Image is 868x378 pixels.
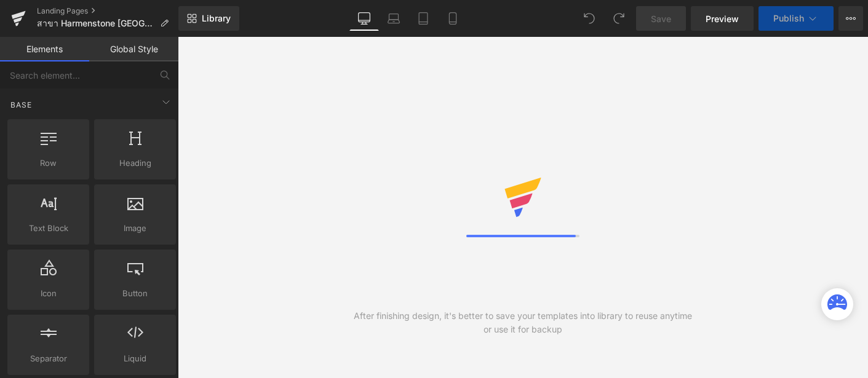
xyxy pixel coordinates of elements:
[202,13,231,24] span: Library
[379,6,408,31] a: Laptop
[9,99,33,111] span: Base
[89,37,178,61] a: Global Style
[11,222,86,235] span: Text Block
[438,6,468,31] a: Mobile
[408,6,438,31] a: Tablet
[11,352,86,365] span: Separator
[98,157,172,170] span: Heading
[37,18,155,28] span: สาขา Harmenstone [GEOGRAPHIC_DATA]
[577,6,602,31] button: Undo
[691,6,754,31] a: Preview
[11,287,86,300] span: Icon
[351,309,696,336] div: After finishing design, it's better to save your templates into library to reuse anytime or use i...
[98,222,172,235] span: Image
[838,6,863,31] button: More
[349,6,379,31] a: Desktop
[178,6,239,31] a: New Library
[11,157,86,170] span: Row
[37,6,178,16] a: Landing Pages
[98,352,172,365] span: Liquid
[607,6,631,31] button: Redo
[98,287,172,300] span: Button
[706,12,739,25] span: Preview
[759,6,834,31] button: Publish
[651,12,671,25] span: Save
[773,14,804,23] span: Publish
